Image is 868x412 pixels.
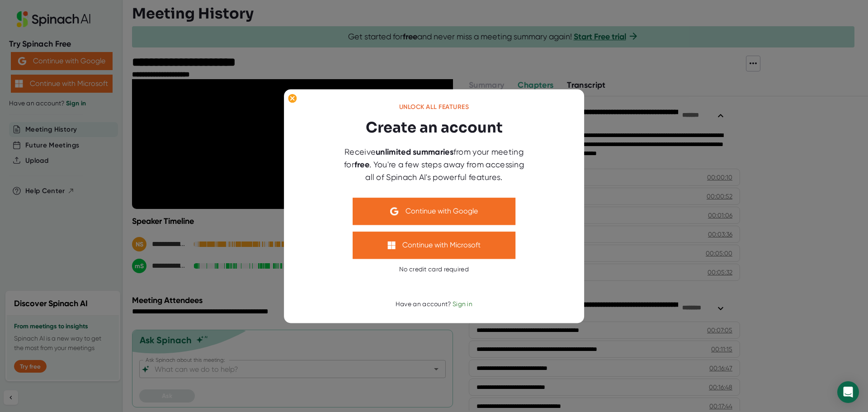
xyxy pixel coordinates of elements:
[366,117,503,138] h3: Create an account
[399,104,469,112] div: Unlock all features
[353,198,515,225] button: Continue with Google
[399,265,469,274] div: No credit card required
[453,301,472,308] span: Sign in
[396,301,472,309] div: Have an account?
[339,146,529,183] div: Receive from your meeting for . You're a few steps away from accessing all of Spinach AI's powerf...
[391,207,399,215] img: Aehbyd4JwY73AAAAAElFTkSuQmCC
[354,160,369,170] b: free
[837,381,859,403] div: Open Intercom Messenger
[353,232,515,259] button: Continue with Microsoft
[376,147,453,157] b: unlimited summaries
